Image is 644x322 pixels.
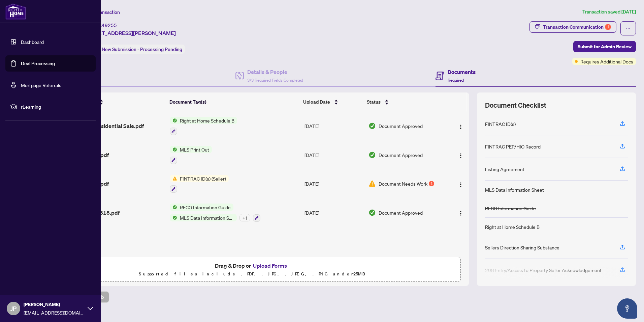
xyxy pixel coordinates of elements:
button: Status IconFINTRAC ID(s) (Seller) [170,175,229,193]
span: Document Checklist [485,101,546,110]
span: Schedule B Residential Sale.pdf [66,122,144,130]
span: MLS Print Out [177,146,212,153]
div: Sellers Direction Sharing Substance [485,244,559,251]
span: Document Needs Work [379,180,427,187]
img: Logo [458,211,463,216]
img: Document Status [368,180,376,187]
a: Mortgage Referrals [21,82,61,88]
img: Document Status [368,151,376,159]
img: Logo [458,124,463,130]
div: Right at Home Schedule B [485,223,540,231]
th: Upload Date [300,92,364,111]
img: Status Icon [170,117,177,124]
div: MLS Data Information Sheet [485,186,544,193]
img: Document Status [368,122,376,130]
span: MLS Data Information Sheet [177,214,237,221]
img: Status Icon [170,146,177,153]
span: Drag & Drop or [215,261,289,270]
span: Right at Home Schedule B [177,117,237,124]
td: [DATE] [302,111,366,140]
button: Logo [455,207,466,218]
td: [DATE] [302,198,366,227]
span: Requires Additional Docs [580,58,633,65]
img: Logo [458,182,463,187]
th: Status [364,92,444,111]
button: Transaction Communication1 [529,21,616,33]
img: Logo [458,153,463,158]
button: Status IconRECO Information GuideStatus IconMLS Data Information Sheet+1 [170,204,260,222]
span: RECO Information Guide [177,204,233,211]
a: Deal Processing [21,60,55,66]
div: FINTRAC ID(s) [485,120,516,128]
div: Status: [84,45,185,54]
img: Status Icon [170,175,177,182]
span: rLearning [21,103,91,110]
span: 49255 [102,22,117,28]
a: Dashboard [21,39,44,45]
span: View Transaction [84,9,120,15]
div: 1 [429,181,434,186]
span: [EMAIL_ADDRESS][DOMAIN_NAME] [24,309,84,316]
span: Document Approved [379,151,423,159]
span: Submit for Admin Review [578,41,632,52]
button: Status IconMLS Print Out [170,146,212,164]
span: Status [367,98,381,106]
td: [DATE] [302,169,366,198]
h4: Documents [448,68,476,76]
th: (4) File Name [63,92,167,111]
div: 1 [605,24,611,30]
span: Required [448,78,464,83]
img: Status Icon [170,204,177,211]
img: Status Icon [170,214,177,221]
div: + 1 [239,214,250,221]
img: Document Status [368,209,376,216]
span: Document Approved [379,209,423,216]
th: Document Tag(s) [167,92,300,111]
button: Logo [455,120,466,131]
span: Drag & Drop orUpload FormsSupported files include .PDF, .JPG, .JPEG, .PNG under25MB [43,257,460,282]
button: Open asap [617,298,637,319]
article: Transaction saved [DATE] [582,8,636,16]
div: 208 Entry/Access to Property Seller Acknowledgement [485,266,602,274]
span: FINTRAC ID(s) (Seller) [177,175,229,182]
div: Listing Agreement [485,165,524,173]
span: JP [10,304,17,313]
span: [PERSON_NAME] [24,301,84,308]
span: Document Approved [379,122,423,130]
div: FINTRAC PEP/HIO Record [485,143,541,150]
span: 3/3 Required Fields Completed [247,78,303,83]
td: [DATE] [302,140,366,169]
h4: Details & People [247,68,303,76]
button: Status IconRight at Home Schedule B [170,117,237,135]
p: Supported files include .PDF, .JPG, .JPEG, .PNG under 25 MB [47,270,456,278]
button: Upload Forms [251,261,289,270]
span: Upload Date [303,98,330,106]
span: [STREET_ADDRESS][PERSON_NAME] [84,29,176,37]
button: Logo [455,150,466,160]
div: Transaction Communication [543,22,611,32]
span: New Submission - Processing Pending [102,46,182,52]
button: Submit for Admin Review [573,41,636,52]
button: Logo [455,178,466,189]
img: logo [5,3,26,20]
div: RECO Information Guide [485,205,536,212]
span: ellipsis [626,26,631,31]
